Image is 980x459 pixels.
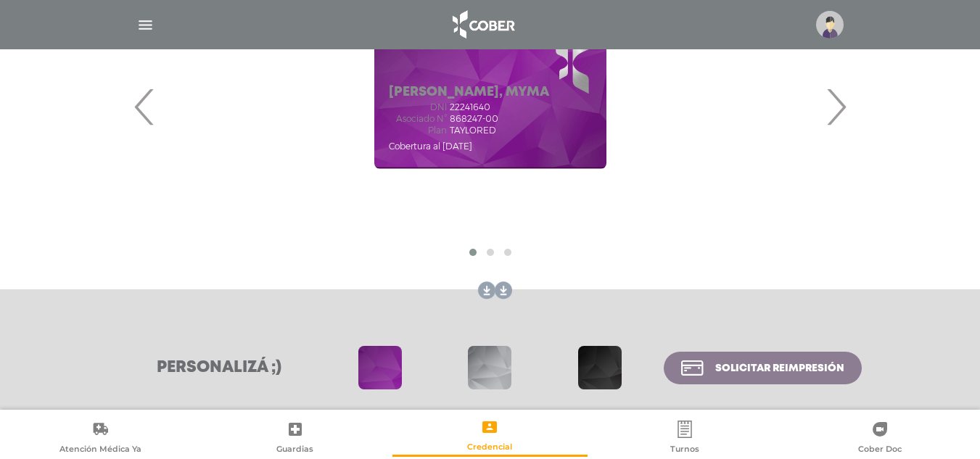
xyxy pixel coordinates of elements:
span: DNI [389,102,447,112]
span: Credencial [467,442,512,455]
a: Credencial [392,418,588,455]
span: Guardias [276,444,313,457]
span: 22241640 [450,102,490,112]
a: Atención Médica Ya [3,420,198,457]
a: Solicitar reimpresión [664,352,861,384]
span: Next [822,67,850,146]
img: logo_cober_home-white.png [445,7,521,42]
a: Cober Doc [782,420,977,457]
span: Cobertura al [DATE] [389,141,472,152]
span: Asociado N° [389,114,447,124]
img: profile-placeholder.svg [816,11,844,38]
a: Turnos [588,420,783,457]
img: Cober_menu-lines-white.svg [136,16,155,34]
span: TAYLORED [450,125,496,136]
h3: Personalizá ;) [119,358,320,377]
span: Previous [131,67,159,146]
span: Atención Médica Ya [59,444,141,457]
span: Turnos [670,444,699,457]
h5: [PERSON_NAME], MYMA [389,85,549,101]
span: Plan [389,125,447,136]
span: Solicitar reimpresión [715,363,844,373]
span: 868247-00 [450,114,498,124]
a: Guardias [198,420,393,457]
span: Cober Doc [858,444,902,457]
